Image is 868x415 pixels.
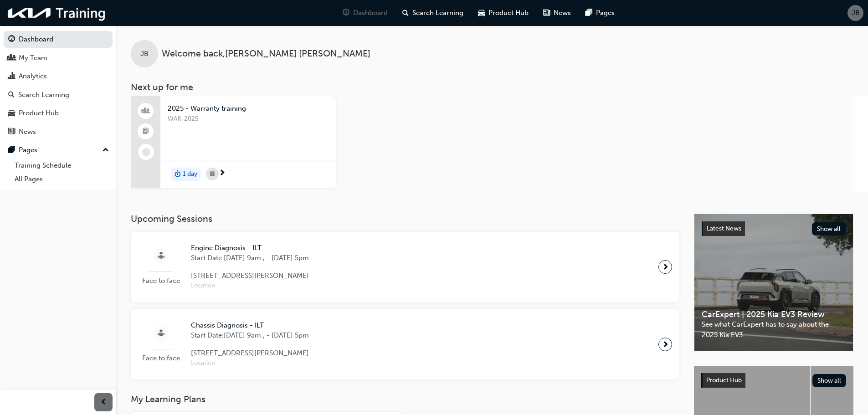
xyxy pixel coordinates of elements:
[8,128,15,136] span: news-icon
[168,103,329,114] span: 2025 - Warranty training
[702,221,846,236] a: Latest NewsShow all
[578,4,622,22] a: pages-iconPages
[8,72,15,81] span: chart-icon
[131,96,336,188] a: 2025 - Warranty trainingWAR-2025duration-icon1 day
[4,68,113,85] a: Analytics
[19,127,36,137] div: News
[131,394,679,405] h3: My Learning Plans
[596,8,615,18] span: Pages
[142,148,150,156] span: learningRecordVerb_NONE-icon
[586,7,592,19] span: pages-icon
[175,169,181,180] span: duration-icon
[4,87,113,103] a: Search Learning
[694,214,853,351] a: Latest NewsShow allCarExpert | 2025 Kia EV3 ReviewSee what CarExpert has to say about the 2025 Ki...
[395,4,471,22] a: search-iconSearch Learning
[8,54,15,62] span: people-icon
[140,49,149,59] span: JB
[5,4,109,22] img: kia-training
[4,50,113,67] a: My Team
[191,358,309,369] span: Location
[18,90,69,100] div: Search Learning
[471,4,536,22] a: car-iconProduct Hub
[4,105,113,122] a: Product Hub
[662,261,669,273] span: next-icon
[812,222,846,236] button: Show all
[158,251,164,262] span: sessionType_FACE_TO_FACE-icon
[191,281,309,291] span: Location
[138,239,672,295] a: Face to faceEngine Diagnosis - ILTStart Date:[DATE] 9am , - [DATE] 5pm[STREET_ADDRESS][PERSON_NAM...
[143,126,149,138] span: booktick-icon
[8,91,15,99] span: search-icon
[183,169,197,179] span: 1 day
[706,376,742,384] span: Product Hub
[103,144,109,156] span: up-icon
[8,109,15,118] span: car-icon
[191,253,309,263] span: Start Date: [DATE] 9am , - [DATE] 5pm
[191,330,309,341] span: Start Date: [DATE] 9am , - [DATE] 5pm
[210,169,215,180] span: calendar-icon
[191,243,309,253] span: Engine Diagnosis - ILT
[131,214,679,224] h3: Upcoming Sessions
[554,8,571,18] span: News
[19,145,37,155] div: Pages
[852,8,860,18] span: JB
[847,5,863,21] button: JB
[11,172,113,186] a: All Pages
[11,159,113,173] a: Training Schedule
[707,225,741,232] span: Latest News
[191,348,309,359] span: [STREET_ADDRESS][PERSON_NAME]
[116,82,868,92] h3: Next up for me
[702,319,846,340] span: See what CarExpert has to say about the 2025 Kia EV3.
[488,8,529,18] span: Product Hub
[4,31,113,48] a: Dashboard
[4,142,113,159] button: Pages
[19,108,59,118] div: Product Hub
[662,338,669,351] span: next-icon
[478,7,485,19] span: car-icon
[8,36,15,44] span: guage-icon
[100,397,107,408] span: prev-icon
[701,373,846,388] a: Product HubShow all
[158,328,164,339] span: sessionType_FACE_TO_FACE-icon
[138,353,184,364] span: Face to face
[536,4,578,22] a: news-iconNews
[335,4,395,22] a: guage-iconDashboard
[343,7,349,19] span: guage-icon
[4,123,113,140] a: News
[143,105,149,117] span: people-icon
[412,8,463,18] span: Search Learning
[4,29,113,142] button: DashboardMy TeamAnalyticsSearch LearningProduct HubNews
[19,71,47,82] div: Analytics
[19,53,47,63] div: My Team
[191,271,309,281] span: [STREET_ADDRESS][PERSON_NAME]
[219,169,226,178] span: next-icon
[162,49,370,59] span: Welcome back , [PERSON_NAME] [PERSON_NAME]
[702,309,846,320] span: CarExpert | 2025 Kia EV3 Review
[543,7,550,19] span: news-icon
[138,276,184,286] span: Face to face
[168,114,329,124] span: WAR-2025
[8,146,15,154] span: pages-icon
[191,320,309,331] span: Chassis Diagnosis - ILT
[138,317,672,372] a: Face to faceChassis Diagnosis - ILTStart Date:[DATE] 9am , - [DATE] 5pm[STREET_ADDRESS][PERSON_NA...
[402,7,409,19] span: search-icon
[812,374,847,387] button: Show all
[353,8,388,18] span: Dashboard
